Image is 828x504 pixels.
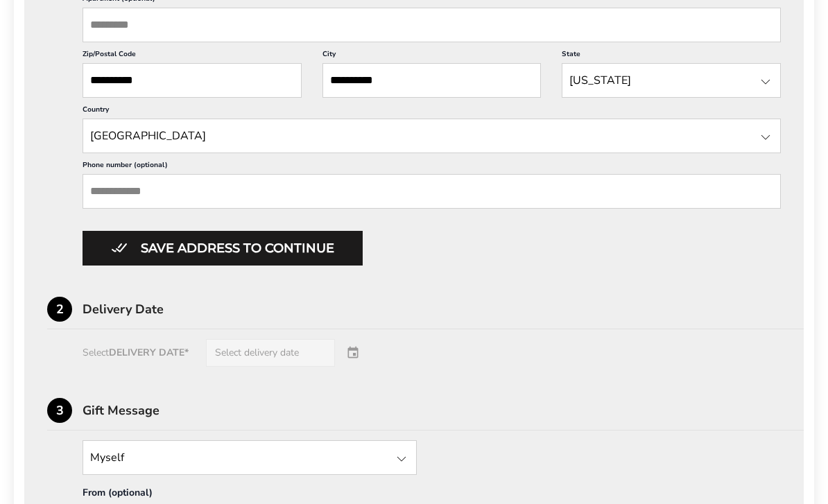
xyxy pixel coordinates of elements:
div: 3 [47,398,72,423]
input: Apartment [83,8,781,42]
input: State [83,119,781,153]
input: State [83,440,417,475]
button: Button save address [83,231,363,266]
input: City [322,63,542,98]
div: 2 [47,297,72,322]
div: Gift Message [83,404,804,417]
input: State [562,63,781,98]
label: Zip/Postal Code [83,49,302,63]
div: Delivery Date [83,303,804,315]
input: ZIP [83,63,302,98]
label: Phone number (optional) [83,160,781,174]
label: Country [83,105,781,119]
label: State [562,49,781,63]
label: City [322,49,542,63]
